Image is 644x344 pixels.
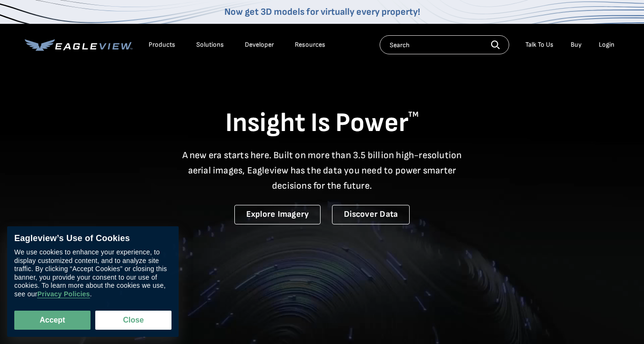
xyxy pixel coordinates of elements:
[37,291,90,299] a: Privacy Policies
[408,110,419,119] sup: TM
[14,233,171,244] div: Eagleview’s Use of Cookies
[149,40,175,49] div: Products
[525,40,553,49] div: Talk To Us
[571,40,582,49] a: Buy
[196,40,224,49] div: Solutions
[245,40,274,49] a: Developer
[95,311,171,330] button: Close
[25,107,619,140] h1: Insight Is Power
[234,205,321,224] a: Explore Imagery
[14,249,171,299] div: We use cookies to enhance your experience, to display customized content, and to analyze site tra...
[224,6,420,18] a: Now get 3D models for virtually every property!
[380,35,509,54] input: Search
[176,148,468,193] p: A new era starts here. Built on more than 3.5 billion high-resolution aerial images, Eagleview ha...
[332,205,410,224] a: Discover Data
[14,311,91,330] button: Accept
[295,40,325,49] div: Resources
[599,40,614,49] div: Login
